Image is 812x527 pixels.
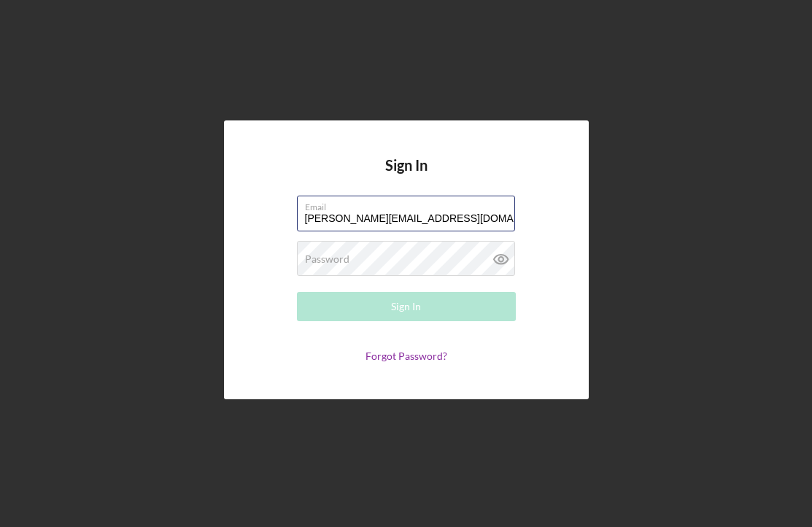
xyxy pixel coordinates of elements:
[391,292,421,321] div: Sign In
[385,157,428,196] h4: Sign In
[366,350,447,362] a: Forgot Password?
[305,196,515,212] label: Email
[297,292,516,321] button: Sign In
[305,253,349,265] label: Password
